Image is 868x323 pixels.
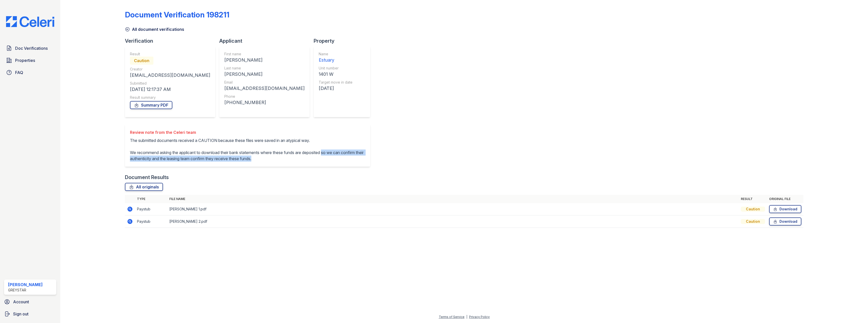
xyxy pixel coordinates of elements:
div: Verification [125,37,219,44]
div: Creator [130,67,210,72]
div: Greystar [8,288,43,293]
img: CE_Logo_Blue-a8612792a0a2168367f1c8372b55b34899dd931a85d93a1a3d3e32e68fde9ad4.png [2,16,58,27]
td: Paystub [135,215,167,228]
a: Privacy Policy [469,315,490,319]
div: Review note from the Celeri team [130,129,365,135]
span: Account [13,299,29,305]
div: Phone [224,94,305,99]
div: Last name [224,66,305,71]
div: Applicant [219,37,314,44]
a: Sign out [2,309,58,319]
div: Estuary [319,57,352,64]
div: Caution [130,57,153,65]
div: Document Results [125,174,169,181]
th: File name [167,195,739,203]
div: Caution [741,207,765,212]
a: FAQ [4,67,56,78]
div: Email [224,80,305,85]
div: [DATE] [319,85,352,92]
a: Download [769,217,801,226]
td: [PERSON_NAME] 1.pdf [167,203,739,215]
p: The submitted documents received a CAUTION because these files were saved in an atypical way. We ... [130,137,365,162]
div: Result summary [130,95,210,100]
a: Name Estuary [319,52,352,64]
div: Target move in date [319,80,352,85]
div: [PERSON_NAME] [224,71,305,78]
div: [EMAIL_ADDRESS][DOMAIN_NAME] [224,85,305,92]
a: Summary PDF [130,101,172,109]
div: [DATE] 12:17:37 AM [130,86,210,93]
a: Download [769,205,801,213]
div: [PERSON_NAME] [224,57,305,64]
div: 1401 W [319,71,352,78]
a: Terms of Service [439,315,465,319]
span: Sign out [13,311,29,317]
div: Document Verification 198211 [125,10,229,19]
a: All originals [125,183,163,191]
td: [PERSON_NAME] 2.pdf [167,215,739,228]
a: Properties [4,55,56,65]
div: Unit number [319,66,352,71]
th: Result [739,195,767,203]
span: FAQ [15,69,23,76]
div: First name [224,52,305,57]
a: All document verifications [125,26,184,32]
span: Properties [15,57,35,63]
a: Account [2,297,58,307]
span: Doc Verifications [15,45,48,51]
a: Doc Verifications [4,43,56,53]
div: Name [319,52,352,57]
td: Paystub [135,203,167,215]
div: [PHONE_NUMBER] [224,99,305,106]
th: Original file [767,195,803,203]
th: Type [135,195,167,203]
div: Property [314,37,374,44]
div: Result [130,52,210,57]
div: [PERSON_NAME] [8,282,43,288]
div: | [466,315,467,319]
div: [EMAIL_ADDRESS][DOMAIN_NAME] [130,72,210,79]
div: Caution [741,219,765,224]
div: Submitted [130,81,210,86]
